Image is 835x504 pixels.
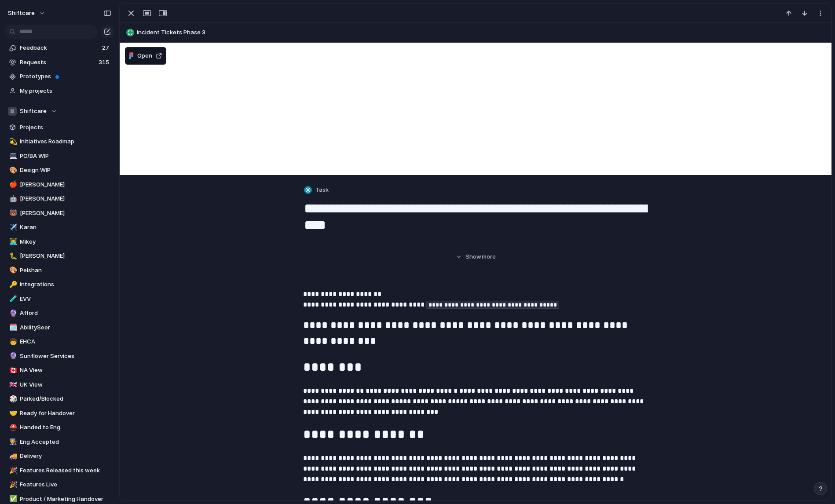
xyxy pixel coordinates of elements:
[9,365,15,376] div: 🇨🇦
[8,423,17,432] button: ⛑️
[4,164,114,177] a: 🎨Design WIP
[4,378,114,391] div: 🇬🇧UK View
[8,152,17,161] button: 💻
[4,292,114,306] a: 🧪EVV
[20,58,96,67] span: Requests
[8,438,17,446] button: 👨‍🏭
[20,280,111,289] span: Integrations
[4,421,114,434] a: ⛑️Handed to Eng.
[8,209,17,218] button: 🐻
[4,121,114,134] a: Projects
[465,252,481,261] span: Show
[4,321,114,334] a: 🗓️AbilitySeer
[9,337,15,347] div: 🧒
[125,47,166,65] button: Open
[4,192,114,205] a: 🤖[PERSON_NAME]
[9,308,15,318] div: 🔮
[8,337,17,346] button: 🧒
[137,51,152,60] span: Open
[8,252,17,260] button: 🐛
[8,194,17,203] button: 🤖
[20,366,111,375] span: NA View
[9,451,15,461] div: 🚚
[4,449,114,463] a: 🚚Delivery
[4,150,114,163] a: 💻PO/BA WIP
[9,423,15,433] div: ⛑️
[20,72,111,81] span: Prototypes
[20,409,111,418] span: Ready for Handover
[4,464,114,477] div: 🎉Features Released this week
[9,165,15,175] div: 🎨
[4,135,114,148] a: 💫Initiatives Roadmap
[8,280,17,289] button: 🔑
[99,58,111,67] span: 315
[9,194,15,204] div: 🤖
[9,237,15,247] div: 👨‍💻
[8,309,17,318] button: 🔮
[315,186,329,194] span: Task
[8,9,35,18] span: shiftcare
[20,266,111,275] span: Peishan
[102,44,111,52] span: 27
[4,221,114,234] a: ✈️Karan
[9,408,15,418] div: 🤝
[20,87,111,95] span: My projects
[4,207,114,220] a: 🐻[PERSON_NAME]
[9,394,15,404] div: 🎲
[20,209,111,218] span: [PERSON_NAME]
[4,6,50,20] button: shiftcare
[20,394,111,403] span: Parked/Blocked
[8,266,17,275] button: 🎨
[9,322,15,332] div: 🗓️
[20,194,111,203] span: [PERSON_NAME]
[20,495,111,504] span: Product / Marketing Handover
[8,366,17,375] button: 🇨🇦
[20,323,111,332] span: AbilitySeer
[20,466,111,475] span: Features Released this week
[4,435,114,449] div: 👨‍🏭Eng Accepted
[8,295,17,303] button: 🧪
[4,178,114,191] a: 🍎[PERSON_NAME]
[303,249,648,265] button: Showmore
[20,237,111,246] span: Mikey
[4,392,114,405] div: 🎲Parked/Blocked
[9,223,15,233] div: ✈️
[9,265,15,275] div: 🎨
[302,184,331,197] button: Task
[8,452,17,460] button: 🚚
[8,166,17,175] button: 🎨
[20,107,47,116] span: Shiftcare
[20,152,111,161] span: PO/BA WIP
[9,179,15,190] div: 🍎
[4,307,114,320] a: 🔮Afford
[4,335,114,348] div: 🧒EHCA
[9,251,15,261] div: 🐛
[137,28,828,37] span: Incident Tickets Phase 3
[4,105,114,118] button: Shiftcare
[9,351,15,361] div: 🔮
[20,180,111,189] span: [PERSON_NAME]
[4,478,114,491] div: 🎉Features Live
[20,252,111,260] span: [PERSON_NAME]
[4,278,114,291] a: 🔑Integrations
[20,337,111,346] span: EHCA
[20,123,111,132] span: Projects
[8,380,17,389] button: 🇬🇧
[9,280,15,290] div: 🔑
[9,294,15,304] div: 🧪
[9,208,15,218] div: 🐻
[4,84,114,98] a: My projects
[9,380,15,390] div: 🇬🇧
[20,380,111,389] span: UK View
[4,235,114,248] a: 👨‍💻Mikey
[4,407,114,420] a: 🤝Ready for Handover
